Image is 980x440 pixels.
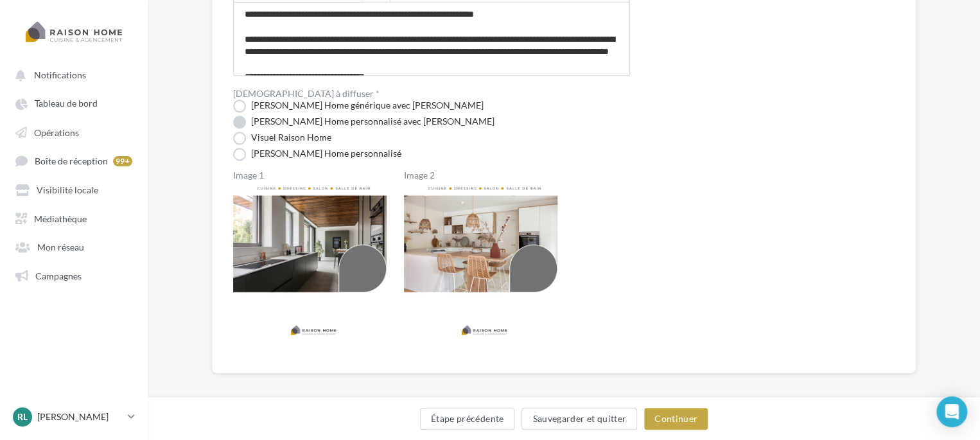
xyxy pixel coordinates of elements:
[34,127,79,137] span: Opérations
[8,120,140,143] a: Opérations
[35,155,108,166] span: Boîte de réception
[37,410,123,423] p: [PERSON_NAME]
[8,177,140,200] a: Visibilité locale
[233,171,394,180] label: Image 1
[34,213,87,224] span: Médiathèque
[8,63,135,86] button: Notifications
[233,89,380,98] label: [DEMOGRAPHIC_DATA] à diffuser *
[233,100,484,112] label: [PERSON_NAME] Home générique avec [PERSON_NAME]
[8,234,140,258] a: Mon réseau
[37,242,84,252] span: Mon réseau
[8,206,140,229] a: Médiathèque
[17,410,28,423] span: RL
[35,98,98,109] span: Tableau de bord
[233,132,331,145] label: Visuel Raison Home
[233,181,394,342] img: Image 1
[404,181,564,342] img: Image 2
[8,91,140,114] a: Tableau de bord
[34,69,86,80] span: Notifications
[404,171,564,180] label: Image 2
[420,408,515,430] button: Étape précédente
[37,184,98,195] span: Visibilité locale
[521,408,637,430] button: Sauvegarder et quitter
[8,263,140,286] a: Campagnes
[10,405,137,429] a: RL [PERSON_NAME]
[936,396,967,427] div: Open Intercom Messenger
[8,148,140,172] a: Boîte de réception 99+
[35,270,82,281] span: Campagnes
[233,116,494,128] label: [PERSON_NAME] Home personnalisé avec [PERSON_NAME]
[113,156,132,166] div: 99+
[644,408,708,430] button: Continuer
[233,148,401,161] label: [PERSON_NAME] Home personnalisé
